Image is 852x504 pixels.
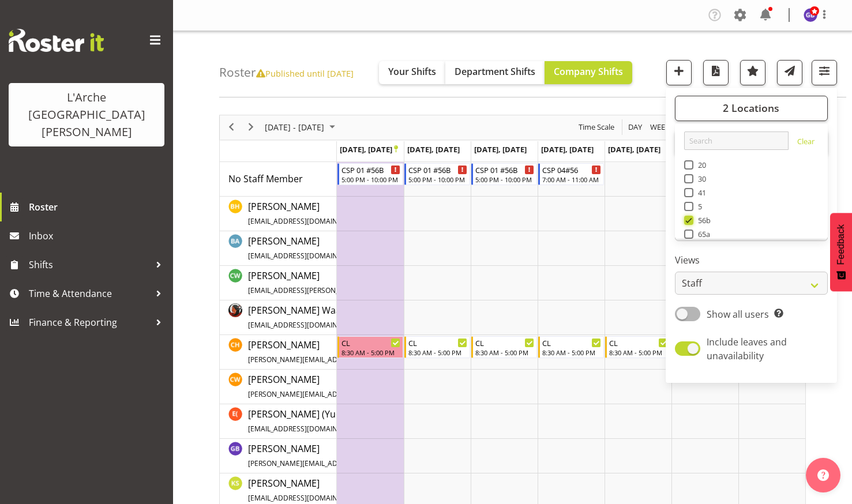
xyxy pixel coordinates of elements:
[703,60,729,85] button: Download a PDF of the roster according to the set date range.
[684,131,789,150] input: Search
[248,408,409,434] span: [PERSON_NAME] (Yuqi) Pu
[248,304,409,330] span: [PERSON_NAME] Waata Vale
[554,65,623,78] span: Company Shifts
[248,338,517,366] a: [PERSON_NAME][PERSON_NAME][EMAIL_ADDRESS][DOMAIN_NAME][PERSON_NAME]
[220,266,337,300] td: Caitlin Wood resource
[475,164,534,175] div: CSP 01 #56B
[29,227,167,245] span: Inbox
[542,175,601,184] div: 7:00 AM - 11:00 AM
[29,285,150,302] span: Time & Attendance
[707,308,769,321] span: Show all users
[341,337,400,348] div: CL
[337,163,403,185] div: No Staff Member"s event - CSP 01 #56B Begin From Monday, October 27, 2025 at 5:00:00 PM GMT+13:00...
[379,61,445,84] button: Your Shifts
[740,60,765,85] button: Highlight an important date within the roster.
[545,61,632,84] button: Company Shifts
[626,120,644,134] button: Timeline Day
[340,144,398,155] span: [DATE], [DATE]
[248,442,517,469] span: [PERSON_NAME]
[605,336,671,358] div: Christopher Hill"s event - CL Begin From Friday, October 31, 2025 at 8:30:00 AM GMT+13:00 Ends At...
[675,96,828,121] button: 2 Locations
[475,337,534,348] div: CL
[248,303,409,331] a: [PERSON_NAME] Waata Vale[EMAIL_ADDRESS][DOMAIN_NAME]
[538,336,604,358] div: Christopher Hill"s event - CL Begin From Thursday, October 30, 2025 at 8:30:00 AM GMT+13:00 Ends ...
[577,120,615,134] span: Time Scale
[220,370,337,404] td: Cindy Walters resource
[248,373,463,400] a: [PERSON_NAME][PERSON_NAME][EMAIL_ADDRESS][DOMAIN_NAME]
[248,235,409,261] span: [PERSON_NAME]
[538,163,604,185] div: No Staff Member"s event - CSP 04#56 Begin From Thursday, October 30, 2025 at 7:00:00 AM GMT+13:00...
[248,458,471,468] span: [PERSON_NAME][EMAIL_ADDRESS][DOMAIN_NAME][PERSON_NAME]
[248,320,363,330] span: [EMAIL_ADDRESS][DOMAIN_NAME]
[248,373,463,400] span: [PERSON_NAME]
[693,188,707,197] span: 41
[248,216,363,226] span: [EMAIL_ADDRESS][DOMAIN_NAME]
[445,61,545,84] button: Department Shifts
[408,164,467,175] div: CSP 01 #56B
[407,144,460,155] span: [DATE], [DATE]
[222,115,241,140] div: previous period
[475,348,534,357] div: 8:30 AM - 5:00 PM
[228,172,303,186] a: No Staff Member
[777,60,802,85] button: Send a list of all shifts for the selected filtered period to all rostered employees.
[248,269,467,296] span: [PERSON_NAME]
[609,337,668,348] div: CL
[542,348,601,357] div: 8:30 AM - 5:00 PM
[404,163,470,185] div: No Staff Member"s event - CSP 01 #56B Begin From Tuesday, October 28, 2025 at 5:00:00 PM GMT+13:0...
[693,216,711,225] span: 56b
[693,160,707,170] span: 20
[471,336,537,358] div: Christopher Hill"s event - CL Begin From Wednesday, October 29, 2025 at 8:30:00 AM GMT+13:00 Ends...
[248,355,471,364] span: [PERSON_NAME][EMAIL_ADDRESS][DOMAIN_NAME][PERSON_NAME]
[243,120,259,134] button: Next
[475,175,534,184] div: 5:00 PM - 10:00 PM
[29,256,150,273] span: Shifts
[649,120,671,134] span: Week
[261,115,342,140] div: Oct 27 - Nov 02, 2025
[29,314,150,331] span: Finance & Reporting
[20,89,153,141] div: L'Arche [GEOGRAPHIC_DATA][PERSON_NAME]
[220,231,337,266] td: Bibi Ali resource
[812,60,837,85] button: Filter Shifts
[248,251,363,261] span: [EMAIL_ADDRESS][DOMAIN_NAME]
[474,144,527,155] span: [DATE], [DATE]
[220,335,337,370] td: Christopher Hill resource
[608,144,660,155] span: [DATE], [DATE]
[648,120,672,134] button: Timeline Week
[830,213,852,291] button: Feedback - Show survey
[9,29,104,52] img: Rosterit website logo
[675,253,828,267] label: Views
[220,404,337,439] td: Estelle (Yuqi) Pu resource
[609,348,668,357] div: 8:30 AM - 5:00 PM
[248,476,409,504] a: [PERSON_NAME][EMAIL_ADDRESS][DOMAIN_NAME]
[220,197,337,231] td: Ben Hammond resource
[693,202,703,211] span: 5
[29,198,167,216] span: Roster
[248,200,409,227] a: [PERSON_NAME][EMAIL_ADDRESS][DOMAIN_NAME]
[337,336,403,358] div: Christopher Hill"s event - CL Begin From Monday, October 27, 2025 at 8:30:00 AM GMT+13:00 Ends At...
[248,477,409,503] span: [PERSON_NAME]
[693,174,707,183] span: 30
[219,66,354,79] h4: Roster
[693,230,711,239] span: 65a
[248,200,409,227] span: [PERSON_NAME]
[248,424,363,434] span: [EMAIL_ADDRESS][DOMAIN_NAME]
[627,120,643,134] span: Day
[542,164,601,175] div: CSP 04#56
[804,8,817,22] img: gillian-bradshaw10168.jpg
[248,234,409,262] a: [PERSON_NAME][EMAIL_ADDRESS][DOMAIN_NAME]
[577,120,617,134] button: Time Scale
[248,442,517,469] a: [PERSON_NAME][PERSON_NAME][EMAIL_ADDRESS][DOMAIN_NAME][PERSON_NAME]
[797,136,815,150] a: Clear
[256,67,354,79] span: Published until [DATE]
[817,469,829,481] img: help-xxl-2.png
[455,65,535,78] span: Department Shifts
[471,163,537,185] div: No Staff Member"s event - CSP 01 #56B Begin From Wednesday, October 29, 2025 at 5:00:00 PM GMT+13...
[248,493,363,503] span: [EMAIL_ADDRESS][DOMAIN_NAME]
[836,224,846,265] span: Feedback
[263,120,340,134] button: October 2025
[224,120,239,134] button: Previous
[248,338,517,365] span: [PERSON_NAME]
[707,336,787,362] span: Include leaves and unavailability
[248,407,409,435] a: [PERSON_NAME] (Yuqi) Pu[EMAIL_ADDRESS][DOMAIN_NAME]
[388,65,436,78] span: Your Shifts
